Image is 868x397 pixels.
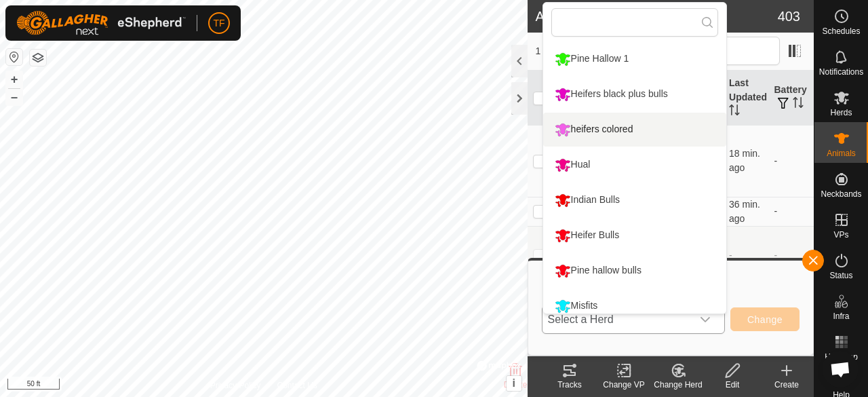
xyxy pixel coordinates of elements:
[729,250,732,261] span: -
[768,125,814,197] td: -
[16,11,186,35] img: Gallagher Logo
[6,89,22,105] button: –
[543,183,726,217] li: Indian Bulls
[829,271,852,280] span: Status
[692,306,719,333] div: dropdown trigger
[768,226,814,284] td: -
[213,16,224,31] span: TF
[543,148,726,182] li: Hual
[793,99,804,110] p-sorticon: Activate to sort
[833,312,849,320] span: Infra
[210,379,261,392] a: Privacy Policy
[747,314,783,325] span: Change
[551,224,623,247] div: Heifer Bulls
[6,71,22,88] button: +
[729,199,760,224] span: Aug 29, 2025, 7:38 AM
[543,42,726,76] li: Pine Hallow 1
[651,379,705,391] div: Change Herd
[768,71,814,126] th: Battery
[551,48,633,71] div: Pine Hallow 1
[729,148,760,173] span: Aug 29, 2025, 7:56 AM
[822,27,860,35] span: Schedules
[819,68,863,76] span: Notifications
[543,254,726,288] li: Pine hallow bulls
[821,190,861,198] span: Neckbands
[543,289,726,323] li: Misfits
[551,118,637,141] div: heifers colored
[543,113,726,147] li: heifers colored
[825,353,858,361] span: Heatmap
[507,376,521,391] button: i
[536,44,616,58] span: 1 selected of 403
[6,49,22,65] button: Reset Map
[827,149,856,157] span: Animals
[551,259,645,282] div: Pine hallow bulls
[30,50,46,66] button: Map Layers
[536,8,778,24] h2: Animals
[551,83,671,106] div: Heifers black plus bulls
[551,189,623,212] div: Indian Bulls
[759,379,814,391] div: Create
[822,351,859,387] a: Open chat
[724,71,768,126] th: Last Updated
[542,379,597,391] div: Tracks
[730,307,800,331] button: Change
[830,109,852,117] span: Herds
[705,379,759,391] div: Edit
[833,231,848,239] span: VPs
[277,379,317,392] a: Contact Us
[768,197,814,226] td: -
[512,377,515,389] span: i
[551,153,594,176] div: Hual
[543,219,726,252] li: Heifer Bulls
[729,107,740,117] p-sorticon: Activate to sort
[551,295,601,318] div: Misfits
[597,379,651,391] div: Change VP
[542,306,692,333] span: Select a Herd
[543,77,726,111] li: Heifers black plus bulls
[778,6,800,26] span: 403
